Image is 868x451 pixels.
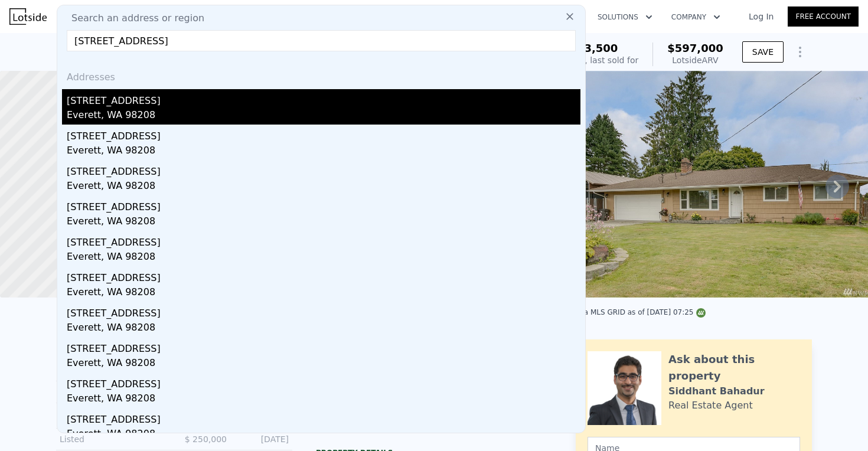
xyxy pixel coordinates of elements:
div: Everett, WA 98208 [67,250,580,266]
div: [STREET_ADDRESS] [67,337,580,356]
div: Addresses [62,61,580,89]
div: [DATE] [236,433,289,445]
button: SAVE [742,41,784,63]
span: $ 250,000 [185,434,227,444]
div: Everett, WA 98208 [67,179,580,195]
div: [STREET_ADDRESS] [67,125,580,143]
div: Everett, WA 98208 [67,427,580,443]
div: [STREET_ADDRESS] [67,372,580,391]
img: NWMLS Logo [696,308,706,318]
div: Everett, WA 98208 [67,391,580,408]
div: LISTING & SALE HISTORY [56,344,292,356]
div: Everett, WA 98208 [67,285,580,302]
div: [STREET_ADDRESS] [67,195,580,214]
div: Everett, WA 98208 [67,108,580,125]
div: Everett, WA 98208 [67,321,580,337]
div: Everett, WA 98208 [67,356,580,372]
div: Ask about this property [668,351,800,384]
img: Lotside [9,8,47,25]
span: $383,500 [562,42,618,54]
div: Everett, WA 98208 [67,143,580,160]
div: Listed [60,433,165,445]
div: Lotside ARV [667,54,723,66]
button: Show Options [788,40,812,64]
div: [STREET_ADDRESS] [67,408,580,427]
span: Search an address or region [62,11,204,25]
input: Enter an address, city, region, neighborhood or zip code [67,30,576,51]
div: [STREET_ADDRESS] [67,302,580,321]
div: [STREET_ADDRESS] [67,160,580,179]
div: [STREET_ADDRESS] [67,89,580,108]
div: [STREET_ADDRESS] [67,231,580,250]
div: Off Market, last sold for [541,54,638,66]
a: Log In [735,11,788,22]
span: $597,000 [667,42,723,54]
div: Real Estate Agent [668,398,753,413]
button: Company [662,6,730,28]
div: Everett, WA 98208 [67,214,580,231]
div: [STREET_ADDRESS] [67,266,580,285]
button: Solutions [588,6,662,28]
div: [STREET_ADDRESS] , [PERSON_NAME] , WA 98208 [56,43,318,59]
div: Siddhant Bahadur [668,384,765,398]
a: Free Account [788,6,859,27]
